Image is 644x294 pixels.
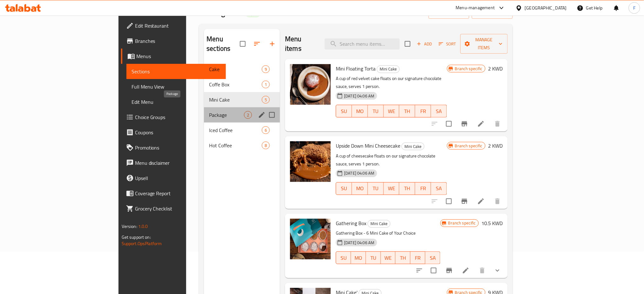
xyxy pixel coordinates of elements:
button: TH [399,105,415,117]
a: Full Menu View [126,79,226,94]
span: Branch specific [446,220,478,226]
a: Choice Groups [121,110,226,125]
div: items [262,96,270,104]
h2: Menu items [285,34,317,53]
span: Sections [132,68,221,75]
span: Gathering Box [336,218,366,228]
button: SA [425,251,440,264]
button: FR [415,182,431,195]
button: WE [381,251,396,264]
span: Coverage Report [135,190,221,197]
div: Mini Cake [377,65,400,73]
div: items [262,126,270,134]
span: Select section [401,37,414,50]
div: Menu-management [456,4,495,12]
a: Menu disclaimer [121,155,226,170]
a: Edit menu item [462,267,470,274]
span: 5 [262,97,269,103]
a: Edit Menu [126,94,226,110]
div: Package2edit [204,107,280,123]
button: TH [399,182,415,195]
a: Edit Restaurant [121,18,226,33]
a: Grocery Checklist [121,201,226,216]
button: delete [490,116,505,131]
button: SA [431,182,447,195]
span: [DATE] 04:06 AM [342,240,377,246]
span: TU [370,107,381,116]
button: WE [384,105,400,117]
img: Mini Floating Torta [290,64,331,105]
button: MO [352,105,368,117]
h6: 2 KWD [488,141,503,150]
span: 9 [262,66,269,72]
a: Coverage Report [121,186,226,201]
input: search [325,38,400,50]
span: Promotions [135,144,221,151]
span: Edit Menu [132,98,221,106]
span: SA [434,107,444,116]
svg: Show Choices [494,267,501,274]
span: Mini Cake [209,96,262,104]
span: SA [434,184,444,193]
div: items [244,111,252,119]
div: items [262,142,270,149]
div: items [262,81,270,88]
button: edit [257,110,267,120]
span: Edit Restaurant [135,22,221,30]
div: Mini Cake [402,143,424,150]
span: [DATE] 04:06 AM [342,93,377,99]
button: TU [366,251,381,264]
span: FR [413,253,423,263]
span: Cake [209,65,262,73]
span: F [633,4,635,11]
span: TH [398,253,408,263]
span: 6 [262,127,269,133]
span: Select to update [442,117,456,130]
span: SU [339,253,349,263]
span: [DATE] 04:06 AM [342,170,377,176]
span: Sort sections [249,36,265,51]
span: Menu disclaimer [135,159,221,167]
span: Grocery Checklist [135,205,221,212]
span: Mini Cake [368,220,390,227]
span: Menus [136,52,221,60]
p: A cup of cheesecake floats on our signature chocolate sauce, serves 1 person. [336,152,447,168]
button: MO [351,251,366,264]
button: TU [368,105,384,117]
span: Manage items [465,36,503,52]
div: Hot Coffee8 [204,138,280,153]
a: Sections [126,64,226,79]
button: show more [490,263,505,278]
button: WE [384,182,400,195]
span: MO [355,107,365,116]
button: Branch-specific-item [457,194,472,209]
button: Add section [265,36,280,51]
span: Sort [439,40,456,48]
span: Select to update [427,264,440,277]
span: 1 [262,82,269,88]
span: Upside Down Mini Cheesecake [336,141,400,150]
button: Branch-specific-item [457,116,472,131]
span: Package [209,111,244,119]
button: FR [415,105,431,117]
span: TH [402,184,413,193]
a: Edit menu item [477,120,485,128]
button: SU [336,105,352,117]
button: MO [352,182,368,195]
span: Coupons [135,129,221,136]
img: Gathering Box [290,219,331,259]
span: 1.0.0 [138,222,148,231]
span: Mini Cake [377,65,399,73]
span: Hot Coffee [209,142,262,149]
a: Branches [121,33,226,49]
span: SU [339,107,349,116]
span: Coffe Box [209,81,262,88]
h6: 10.5 KWD [481,219,503,228]
img: Upside Down Mini Cheesecake [290,141,331,182]
span: 8 [262,143,269,149]
a: Upsell [121,170,226,186]
h6: 2 KWD [488,64,503,73]
nav: Menu sections [204,59,280,156]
